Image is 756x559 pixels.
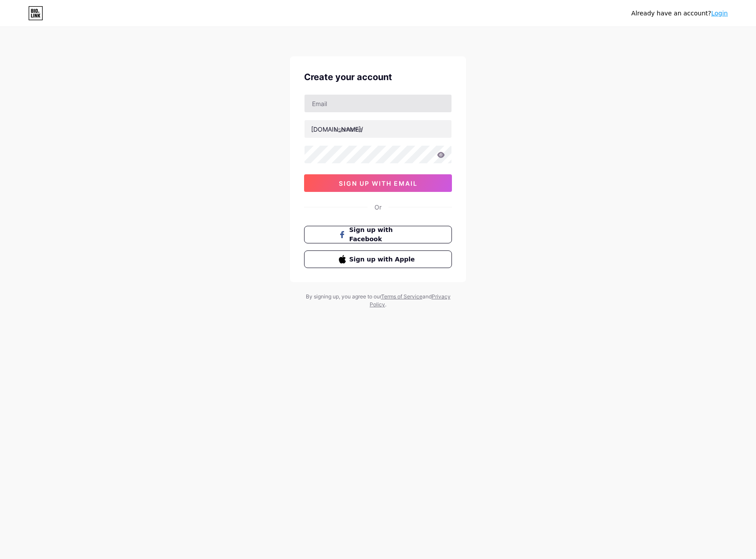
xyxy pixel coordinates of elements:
[711,10,728,17] a: Login
[631,9,728,18] div: Already have an account?
[305,95,451,112] input: Email
[304,226,452,243] button: Sign up with Facebook
[349,225,418,244] span: Sign up with Facebook
[304,174,452,192] button: sign up with email
[381,293,422,300] a: Terms of Service
[311,125,363,134] div: [DOMAIN_NAME]/
[305,120,451,138] input: username
[339,180,418,187] span: sign up with email
[374,202,382,212] div: Or
[304,250,452,268] button: Sign up with Apple
[349,255,418,264] span: Sign up with Apple
[303,293,453,309] div: By signing up, you agree to our and .
[304,70,452,84] div: Create your account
